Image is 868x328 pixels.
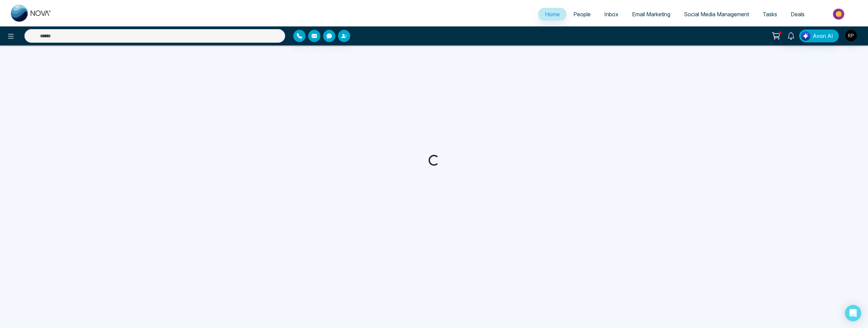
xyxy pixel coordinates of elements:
a: Social Media Management [677,8,756,21]
span: Inbox [604,11,618,18]
img: Market-place.gif [815,6,864,22]
span: Deals [791,11,805,18]
span: Home [545,11,560,18]
span: Tasks [763,11,777,18]
img: Lead Flow [801,31,810,41]
span: People [573,11,591,18]
a: People [567,8,597,21]
img: User Avatar [845,30,857,41]
a: Email Marketing [625,8,677,21]
a: Home [538,8,567,21]
span: Email Marketing [632,11,670,18]
a: Inbox [597,8,625,21]
img: Nova CRM Logo [11,5,52,22]
button: Avon AI [799,29,839,42]
a: Deals [784,8,811,21]
span: Avon AI [813,32,833,40]
div: Open Intercom Messenger [845,305,861,321]
a: Tasks [756,8,784,21]
span: Social Media Management [684,11,749,18]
